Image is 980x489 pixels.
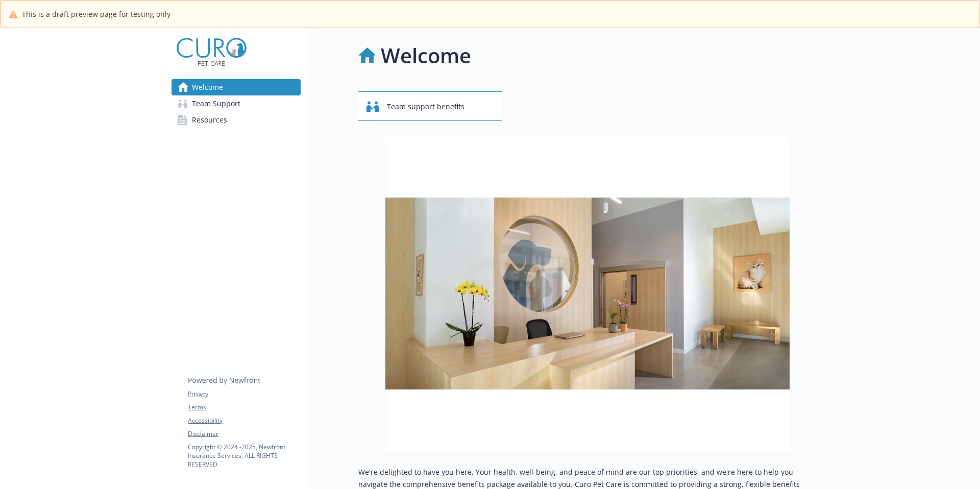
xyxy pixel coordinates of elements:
[188,443,300,469] p: Copyright © 2024 - 2025 , Newfront Insurance Services, ALL RIGHTS RESERVED
[385,137,790,450] img: overview page banner
[171,95,301,112] a: Team Support
[188,389,300,399] a: Privacy
[192,95,240,112] span: Team Support
[358,91,502,121] button: Team support benefits
[387,97,464,116] span: Team support benefits
[192,112,227,128] span: Resources
[171,79,301,95] a: Welcome
[188,416,300,425] a: Accessibility
[381,40,471,71] h1: Welcome
[171,112,301,128] a: Resources
[22,9,170,19] span: This is a draft preview page for testing only
[192,79,223,95] span: Welcome
[188,429,300,438] a: Disclaimer
[188,403,300,412] a: Terms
